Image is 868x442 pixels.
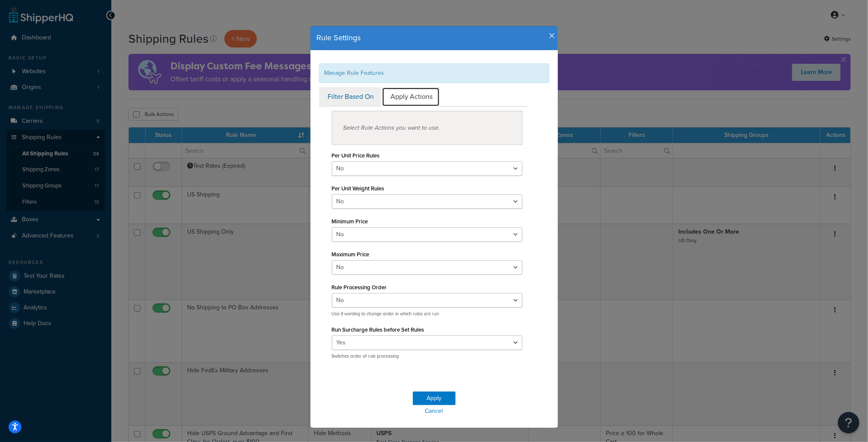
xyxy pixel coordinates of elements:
label: Rule Processing Order [332,284,387,291]
p: Switches order of rule processing [332,353,523,359]
a: Filter Based On [319,87,381,107]
div: Manage Rule Features [319,63,549,83]
label: Minimum Price [332,218,368,225]
div: Select Rule Actions you want to use. [332,111,523,145]
label: Maximum Price [332,251,370,258]
p: Use if wanting to change order in which rules are run [332,311,523,317]
a: Cancel [310,405,558,417]
button: Apply [413,392,456,405]
label: Per Unit Weight Rules [332,185,385,192]
h4: Rule Settings [317,33,552,44]
label: Per Unit Price Rules [332,152,380,159]
a: Apply Actions [382,87,440,107]
label: Run Surcharge Rules before Set Rules [332,326,424,333]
